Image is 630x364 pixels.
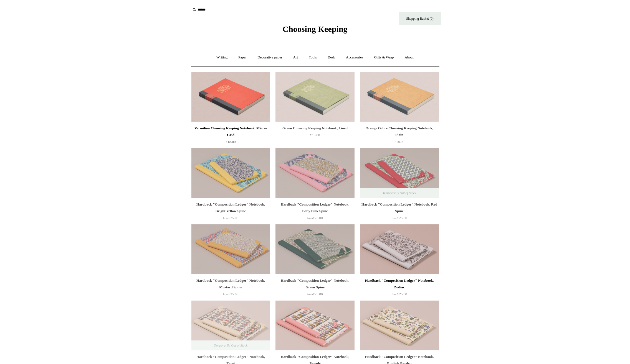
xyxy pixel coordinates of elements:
[288,50,303,65] a: Art
[223,216,239,220] span: £25.00
[191,148,270,198] a: Hardback "Composition Ledger" Notebook, Bright Yellow Spine Hardback "Composition Ledger" Noteboo...
[275,125,354,148] a: Green Choosing Keeping Notebook, Lined £18.00
[392,292,407,296] span: £25.00
[323,50,340,65] a: Desk
[277,201,353,214] div: Hardback "Composition Ledger" Notebook, Baby Pink Spine
[275,148,354,198] a: Hardback "Composition Ledger" Notebook, Baby Pink Spine Hardback "Composition Ledger" Notebook, B...
[275,224,354,274] img: Hardback "Composition Ledger" Notebook, Green Spine
[211,50,232,65] a: Writing
[275,72,354,122] a: Green Choosing Keeping Notebook, Lined Green Choosing Keeping Notebook, Lined
[361,277,437,291] div: Hardback "Composition Ledger" Notebook, Zodiac
[360,201,439,224] a: Hardback "Composition Ledger" Notebook, Red Spine from£25.00
[361,201,437,214] div: Hardback "Composition Ledger" Notebook, Red Spine
[392,217,397,220] span: from
[191,224,270,274] a: Hardback "Composition Ledger" Notebook, Mustard Spine Hardback "Composition Ledger" Notebook, Mus...
[360,301,439,350] a: Hardback "Composition Ledger" Notebook, English Garden Hardback "Composition Ledger" Notebook, En...
[191,224,270,274] img: Hardback "Composition Ledger" Notebook, Mustard Spine
[191,301,270,350] a: Hardback "Composition Ledger" Notebook, Tarot Hardback "Composition Ledger" Notebook, Tarot Tempo...
[252,50,287,65] a: Decorative paper
[394,140,404,144] span: £18.00
[226,140,236,144] span: £18.00
[399,50,419,65] a: About
[223,293,229,296] span: from
[191,201,270,224] a: Hardback "Composition Ledger" Notebook, Bright Yellow Spine from£25.00
[307,217,313,220] span: from
[307,293,313,296] span: from
[282,24,347,34] span: Choosing Keeping
[191,301,270,350] img: Hardback "Composition Ledger" Notebook, Tarot
[307,292,323,296] span: £25.00
[191,277,270,300] a: Hardback "Composition Ledger" Notebook, Mustard Spine from£25.00
[275,301,354,350] img: Hardback "Composition Ledger" Notebook, Parade
[360,72,439,122] img: Orange Ochre Choosing Keeping Notebook, Plain
[193,201,269,214] div: Hardback "Composition Ledger" Notebook, Bright Yellow Spine
[275,72,354,122] img: Green Choosing Keeping Notebook, Lined
[277,125,353,132] div: Green Choosing Keeping Notebook, Lined
[191,72,270,122] a: Vermilion Choosing Keeping Notebook, Micro-Grid Vermilion Choosing Keeping Notebook, Micro-Grid
[275,301,354,350] a: Hardback "Composition Ledger" Notebook, Parade Hardback "Composition Ledger" Notebook, Parade
[360,148,439,198] img: Hardback "Composition Ledger" Notebook, Red Spine
[191,148,270,198] img: Hardback "Composition Ledger" Notebook, Bright Yellow Spine
[193,125,269,138] div: Vermilion Choosing Keeping Notebook, Micro-Grid
[392,216,407,220] span: £25.00
[392,293,397,296] span: from
[360,125,439,148] a: Orange Ochre Choosing Keeping Notebook, Plain £18.00
[191,72,270,122] img: Vermilion Choosing Keeping Notebook, Micro-Grid
[233,50,252,65] a: Paper
[360,148,439,198] a: Hardback "Composition Ledger" Notebook, Red Spine Hardback "Composition Ledger" Notebook, Red Spi...
[377,188,422,198] span: Temporarily Out of Stock
[275,148,354,198] img: Hardback "Composition Ledger" Notebook, Baby Pink Spine
[360,224,439,274] img: Hardback "Composition Ledger" Notebook, Zodiac
[193,277,269,291] div: Hardback "Composition Ledger" Notebook, Mustard Spine
[223,292,239,296] span: £25.00
[360,224,439,274] a: Hardback "Composition Ledger" Notebook, Zodiac Hardback "Composition Ledger" Notebook, Zodiac
[360,277,439,300] a: Hardback "Composition Ledger" Notebook, Zodiac from£25.00
[360,72,439,122] a: Orange Ochre Choosing Keeping Notebook, Plain Orange Ochre Choosing Keeping Notebook, Plain
[341,50,368,65] a: Accessories
[208,340,253,350] span: Temporarily Out of Stock
[275,201,354,224] a: Hardback "Composition Ledger" Notebook, Baby Pink Spine from£25.00
[275,224,354,274] a: Hardback "Composition Ledger" Notebook, Green Spine Hardback "Composition Ledger" Notebook, Green...
[282,29,347,33] a: Choosing Keeping
[399,12,441,25] a: Shopping Basket (0)
[223,217,229,220] span: from
[310,133,320,137] span: £18.00
[369,50,399,65] a: Gifts & Wrap
[361,125,437,138] div: Orange Ochre Choosing Keeping Notebook, Plain
[191,125,270,148] a: Vermilion Choosing Keeping Notebook, Micro-Grid £18.00
[275,277,354,300] a: Hardback "Composition Ledger" Notebook, Green Spine from£25.00
[307,216,323,220] span: £25.00
[277,277,353,291] div: Hardback "Composition Ledger" Notebook, Green Spine
[304,50,322,65] a: Tools
[360,301,439,350] img: Hardback "Composition Ledger" Notebook, English Garden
